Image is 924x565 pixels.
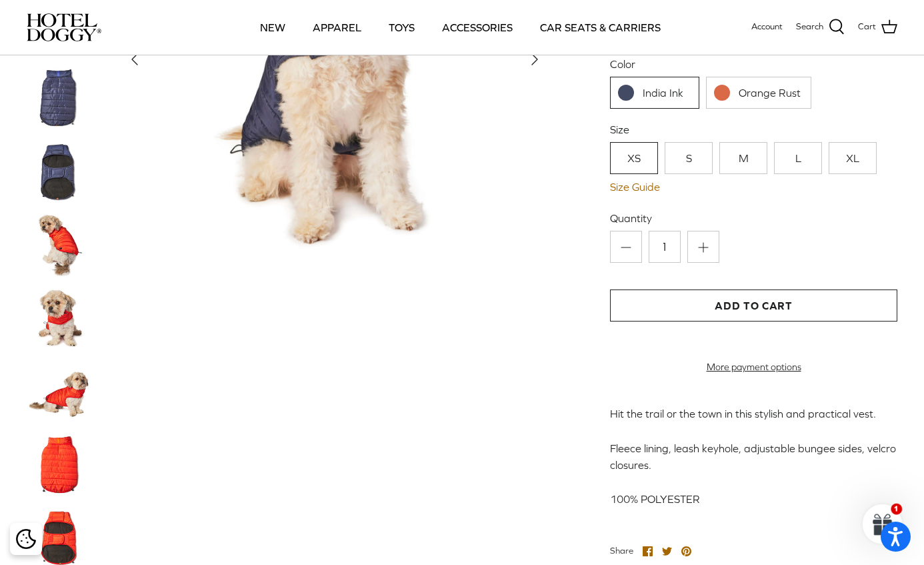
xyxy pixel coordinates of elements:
[751,21,783,31] span: Account
[610,290,897,322] button: Add to Cart
[610,493,700,505] span: 100% POLYESTER
[377,5,427,50] a: TOYS
[14,528,37,551] button: Cookie policy
[610,122,897,137] label: Size
[610,181,897,193] a: Size Guide
[27,13,101,41] img: hoteldoggycom
[858,19,897,36] a: Cart
[528,5,673,50] a: CAR SEATS & CARRIERS
[829,142,877,174] a: XL
[120,45,149,74] button: Previous
[774,142,822,174] a: L
[610,362,897,373] a: More payment options
[796,19,845,36] a: Search
[248,5,297,50] a: NEW
[16,529,36,549] img: Cookie policy
[858,20,876,34] span: Cart
[610,57,897,71] label: Color
[610,442,896,472] span: Fleece lining, leash keyhole, adjustable bungee sides, velcro closures.
[610,546,633,556] span: Share
[751,20,783,34] a: Account
[430,5,525,50] a: ACCESSORIES
[198,5,722,50] div: Primary navigation
[610,408,876,420] span: Hit the trail or the town in this stylish and practical vest.
[610,77,699,109] a: India Ink
[706,77,811,109] a: Orange Rust
[520,45,549,74] button: Next
[719,142,767,174] a: M
[665,142,713,174] a: S
[610,211,897,225] label: Quantity
[610,142,658,174] a: XS
[10,523,42,555] div: Cookie policy
[301,5,373,50] a: APPAREL
[796,20,823,34] span: Search
[649,231,681,263] input: Quantity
